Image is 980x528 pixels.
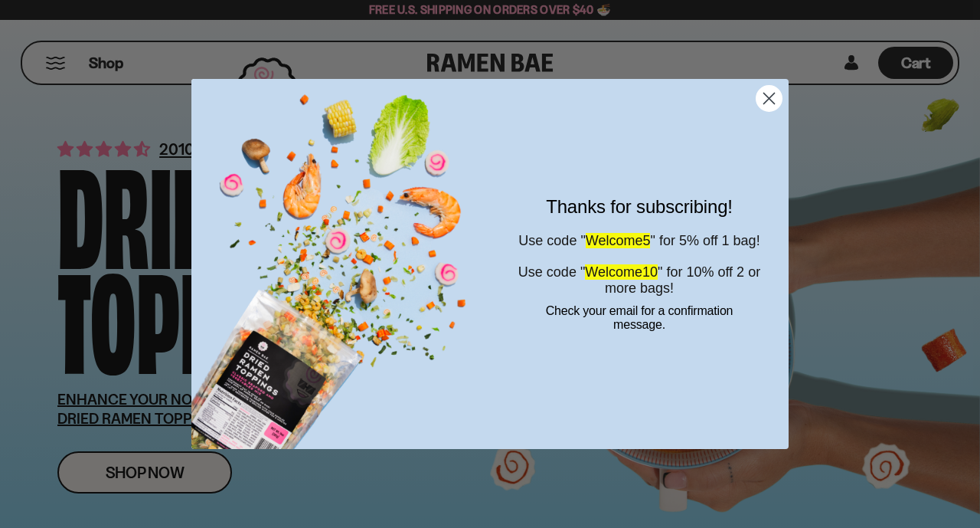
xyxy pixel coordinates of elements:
[756,85,782,112] button: Close dialog
[518,233,759,248] span: Use code " " for 5% off 1 bag!
[546,304,733,331] span: Check your email for a confirmation message.
[518,264,760,296] span: Use code " " for 10% off 2 or more bags!
[191,79,490,448] img: 1bac8d1b-7fe6-4819-a495-e751b70da197.png
[546,196,733,217] span: Thanks for subscribing!
[586,233,651,248] span: Welcome5
[585,264,658,280] span: Welcome10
